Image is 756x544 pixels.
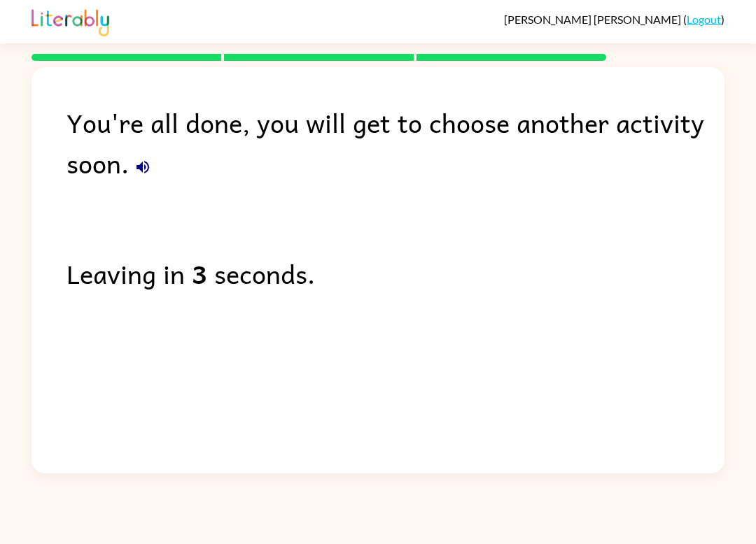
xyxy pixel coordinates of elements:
div: You're all done, you will get to choose another activity soon. [66,102,724,183]
a: Logout [687,13,721,26]
span: [PERSON_NAME] [PERSON_NAME] [504,13,683,26]
img: Literably [31,6,109,36]
div: ( ) [504,13,724,26]
div: Leaving in seconds. [66,253,724,294]
b: 3 [192,253,207,294]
